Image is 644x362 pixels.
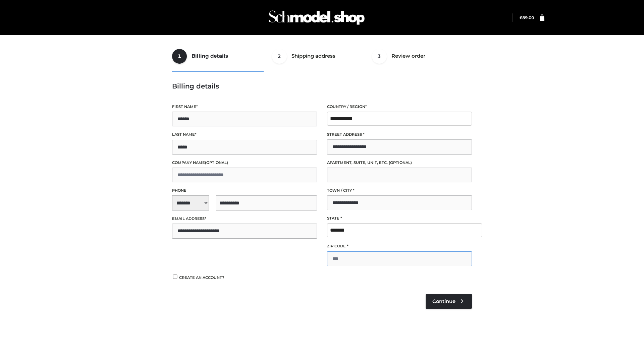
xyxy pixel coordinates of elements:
bdi: 89.00 [520,15,534,20]
span: (optional) [205,160,228,165]
label: Street address [327,131,472,138]
label: Town / City [327,187,472,194]
input: Create an account? [172,275,178,279]
span: Continue [432,298,455,304]
label: Apartment, suite, unit, etc. [327,160,472,166]
h3: Billing details [172,82,472,90]
label: Phone [172,187,317,194]
a: Continue [426,294,472,309]
span: (optional) [389,160,412,165]
label: ZIP Code [327,243,472,249]
span: £ [520,15,522,20]
label: Email address [172,216,317,222]
label: Company name [172,160,317,166]
label: Last name [172,131,317,138]
label: First name [172,104,317,110]
span: Create an account? [179,275,224,280]
label: State [327,215,472,222]
label: Country / Region [327,104,472,110]
img: Schmodel Admin 964 [266,4,367,31]
a: £89.00 [520,15,534,20]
